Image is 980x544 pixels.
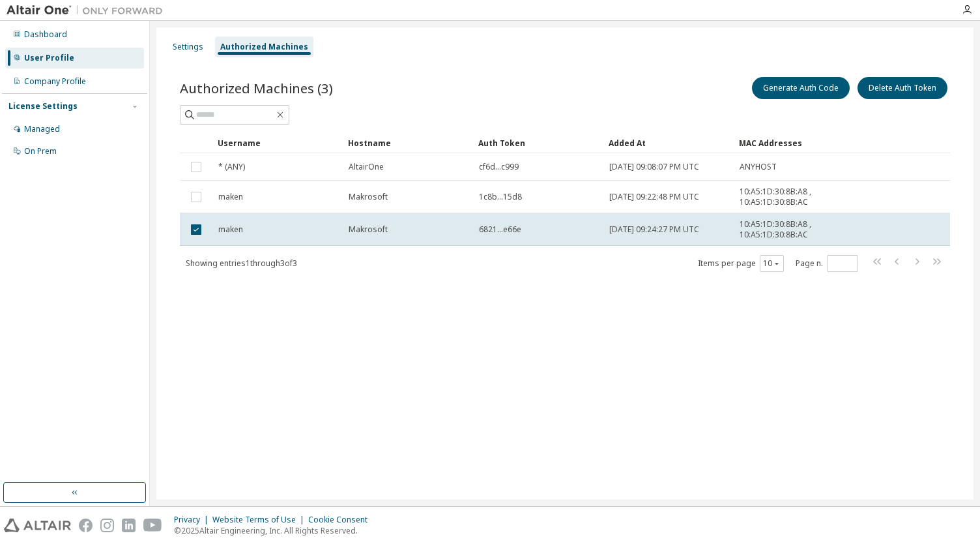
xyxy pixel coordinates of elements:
span: Makrosoft [349,192,388,202]
span: 10:A5:1D:30:8B:A8 , 10:A5:1D:30:8B:AC [740,187,816,207]
div: Auth Token [478,132,598,153]
img: facebook.svg [79,519,93,532]
span: Authorized Machines (3) [180,79,333,97]
span: maken [218,224,243,235]
div: Username [218,132,338,153]
div: License Settings [8,101,78,112]
div: Cookie Consent [308,515,375,525]
span: 6821...e66e [479,224,521,235]
span: AltairOne [349,162,384,172]
p: © 2025 Altair Engineering, Inc. All Rights Reserved. [174,525,375,536]
div: Privacy [174,515,212,525]
button: 10 [763,258,781,269]
span: Makrosoft [349,224,388,235]
img: Altair One [7,4,169,17]
div: Added At [609,132,728,153]
button: Generate Auth Code [752,77,850,99]
span: [DATE] 09:08:07 PM UTC [609,162,699,172]
span: cf6d...c999 [479,162,519,172]
div: User Profile [24,53,74,63]
div: Managed [24,124,60,134]
span: Showing entries 1 through 3 of 3 [186,258,297,269]
img: youtube.svg [143,519,162,532]
span: Page n. [796,255,858,272]
div: Hostname [348,132,468,153]
button: Delete Auth Token [857,77,947,99]
span: [DATE] 09:22:48 PM UTC [609,192,699,202]
span: maken [218,192,243,202]
div: On Prem [24,146,57,157]
div: Website Terms of Use [212,515,308,525]
div: Settings [173,42,203,52]
span: Items per page [698,255,784,272]
span: ANYHOST [740,162,777,172]
div: Dashboard [24,29,67,40]
div: Authorized Machines [220,42,308,52]
div: Company Profile [24,76,86,87]
img: linkedin.svg [122,519,136,532]
span: 10:A5:1D:30:8B:A8 , 10:A5:1D:30:8B:AC [740,219,816,240]
span: [DATE] 09:24:27 PM UTC [609,224,699,235]
span: * (ANY) [218,162,245,172]
div: MAC Addresses [739,132,817,153]
span: 1c8b...15d8 [479,192,522,202]
img: altair_logo.svg [4,519,71,532]
img: instagram.svg [100,519,114,532]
